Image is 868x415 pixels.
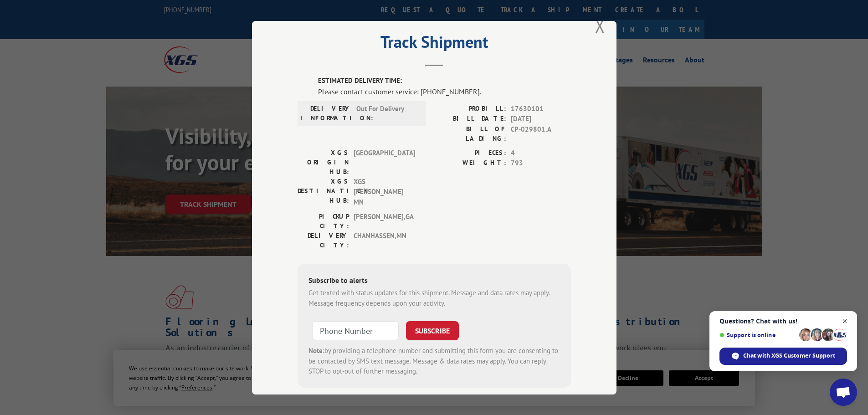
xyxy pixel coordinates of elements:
label: DELIVERY INFORMATION: [300,103,352,123]
span: [PERSON_NAME] , GA [354,212,415,231]
label: BILL OF LADING: [434,124,506,143]
div: Chat with XGS Customer Support [719,348,847,365]
div: Open chat [830,379,857,406]
span: CP-029801.A [511,124,571,143]
label: XGS ORIGIN HUB: [298,148,349,176]
label: DELIVERY CITY: [298,231,349,250]
span: Close chat [839,316,851,327]
span: Chat with XGS Customer Support [743,352,835,360]
h2: Track Shipment [298,36,571,53]
div: by providing a telephone number and submitting this form you are consenting to be contacted by SM... [308,346,560,377]
label: PROBILL: [434,103,506,114]
label: XGS DESTINATION HUB: [298,176,349,207]
label: PICKUP CITY: [298,212,349,231]
span: 17630101 [511,103,571,114]
span: CHANHASSEN , MN [354,231,415,250]
span: Out For Delivery [356,103,418,123]
button: SUBSCRIBE [406,321,459,340]
span: Questions? Chat with us! [719,318,847,325]
label: ESTIMATED DELIVERY TIME: [318,76,571,86]
div: Subscribe to alerts [308,275,560,288]
span: 793 [511,158,571,169]
span: [DATE] [511,114,571,124]
button: Close modal [595,14,605,38]
span: Support is online [719,332,796,338]
label: WEIGHT: [434,158,506,169]
div: Get texted with status updates for this shipment. Message and data rates may apply. Message frequ... [308,288,560,308]
input: Phone Number [312,321,399,340]
span: XGS [PERSON_NAME] MN [354,176,415,207]
div: Please contact customer service: [PHONE_NUMBER]. [318,86,571,97]
label: BILL DATE: [434,114,506,124]
span: [GEOGRAPHIC_DATA] [354,148,415,176]
span: 4 [511,148,571,158]
label: PIECES: [434,148,506,158]
strong: Note: [308,346,324,355]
